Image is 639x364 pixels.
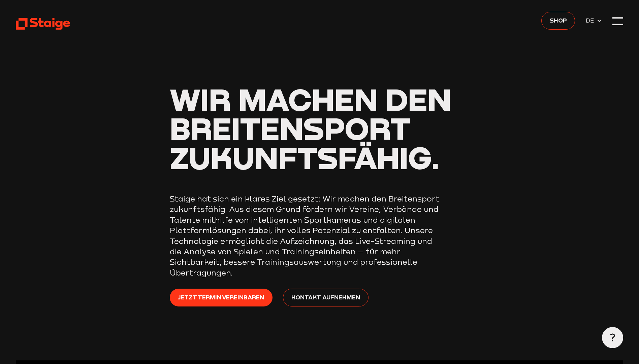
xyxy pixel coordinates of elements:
p: Staige hat sich ein klares Ziel gesetzt: Wir machen den Breitensport zukunftsfähig. Aus diesem Gr... [170,193,439,278]
a: Jetzt Termin vereinbaren [170,289,273,306]
a: Kontakt aufnehmen [283,289,368,306]
span: Kontakt aufnehmen [291,292,360,302]
a: Shop [541,12,575,30]
span: DE [586,16,597,25]
span: Shop [550,15,567,25]
span: Wir machen den Breitensport zukunftsfähig. [170,81,451,176]
span: Jetzt Termin vereinbaren [178,292,264,302]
